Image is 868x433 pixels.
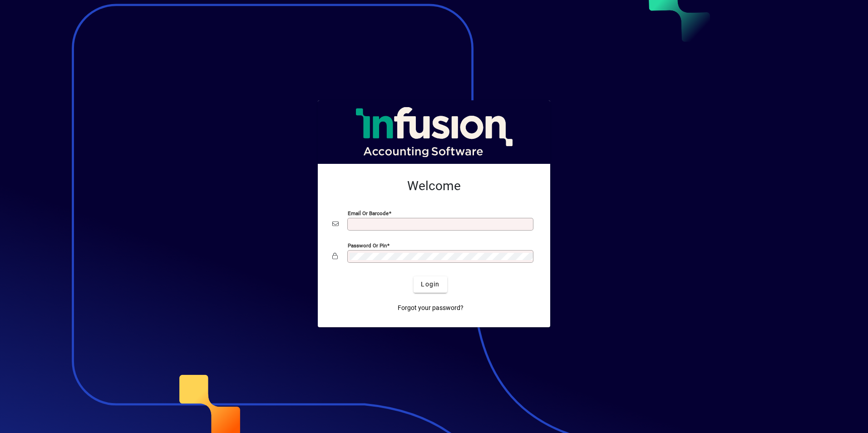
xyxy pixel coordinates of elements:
span: Forgot your password? [398,303,464,313]
mat-label: Email or Barcode [348,210,389,216]
h2: Welcome [332,178,536,194]
span: Login [421,280,439,289]
mat-label: Password or Pin [348,242,387,248]
button: Login [414,276,447,293]
a: Forgot your password? [394,300,467,316]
